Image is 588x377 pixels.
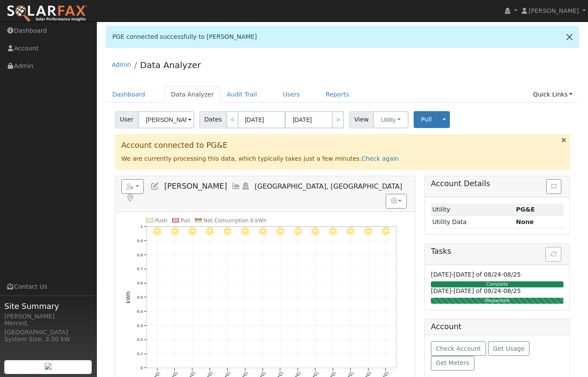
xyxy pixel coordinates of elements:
button: Get Meters [431,356,474,371]
button: Pull [414,111,439,128]
span: Check Account [436,345,481,352]
text: kWh [125,291,131,303]
i: 8/20 - Clear [259,227,266,234]
div: PGE connected successfully to [PERSON_NAME] [106,26,579,48]
td: Utility Data [431,216,514,228]
a: Users [276,87,306,103]
text: 0.3 [137,323,142,327]
i: 8/19 - Clear [241,227,249,234]
i: 8/26 - MostlyClear [364,227,372,234]
i: 8/17 - Clear [206,227,214,234]
text: Net Consumption 0 kWh [203,217,266,223]
i: 8/25 - MostlyClear [347,227,354,234]
h5: Account Details [431,179,563,188]
button: Issue History [546,179,561,194]
span: User [115,111,139,128]
span: View [349,111,374,128]
button: Utility [373,111,409,128]
h6: [DATE]-[DATE] of 08/24-08/25 [431,287,563,295]
text: 0.6 [137,280,142,285]
h3: Account connected to PG&E [121,141,564,150]
span: Get Meters [436,359,469,366]
i: 8/24 - MostlyClear [329,227,337,234]
text: 0.1 [137,351,142,356]
i: 8/23 - MostlyClear [311,227,319,234]
span: [PERSON_NAME] [529,7,579,14]
h5: Tasks [431,247,563,256]
text: 0 [140,365,143,370]
h6: [DATE]-[DATE] of 08/24-08/25 [431,271,563,278]
a: Admin [112,61,131,68]
div: Requested [431,298,563,304]
a: Dashboard [106,87,152,103]
a: Quick Links [526,87,579,103]
a: > [332,111,344,128]
i: 8/27 - MostlyClear [382,227,390,234]
a: Data Analyzer [164,87,220,103]
a: Map [126,194,135,203]
div: Merced, [GEOGRAPHIC_DATA] [4,319,92,337]
div: [PERSON_NAME] [4,312,92,321]
div: System Size: 3.50 kW [4,335,92,344]
text: 0.5 [137,295,142,299]
strong: ID: 17233363, authorized: 08/28/25 [516,206,535,213]
a: Login As (last Never) [241,182,251,190]
td: Utility [431,203,514,216]
text: 1 [140,224,142,229]
span: [GEOGRAPHIC_DATA], [GEOGRAPHIC_DATA] [255,182,402,190]
h5: Account [431,322,461,331]
text: Pull [181,217,190,223]
text: 0.2 [137,337,142,342]
i: 8/16 - Clear [188,227,196,234]
strong: None [516,218,534,225]
i: 8/22 - MostlyClear [294,227,301,234]
a: Data Analyzer [140,60,201,70]
a: Close [560,26,579,47]
a: Multi-Series Graph [232,182,241,190]
span: Dates [199,111,227,128]
text: 0.4 [137,308,143,313]
span: Site Summary [4,300,92,312]
div: We are currently processing this data, which typically takes just a few minutes. [115,134,570,170]
i: 8/14 - Clear [153,227,161,234]
text: 0.9 [137,238,142,243]
a: Audit Trail [220,87,263,103]
input: Select a User [138,111,194,128]
text: Push [155,217,167,223]
button: Get Usage [488,341,530,356]
a: Reports [319,87,356,103]
i: 8/15 - Clear [170,227,178,234]
text: 0.8 [137,252,142,257]
i: 8/21 - MostlyClear [276,227,284,234]
a: Check again [362,155,399,162]
img: SolarFax [6,5,87,23]
span: [PERSON_NAME] [164,182,227,190]
span: Get Usage [493,345,524,352]
div: Complete [431,281,563,287]
a: < [226,111,238,128]
img: retrieve [45,363,52,370]
i: 8/18 - Clear [223,227,231,234]
button: Check Account [431,341,486,356]
span: Pull [421,116,432,123]
a: Edit User (36267) [150,182,160,190]
text: 0.7 [137,266,142,271]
